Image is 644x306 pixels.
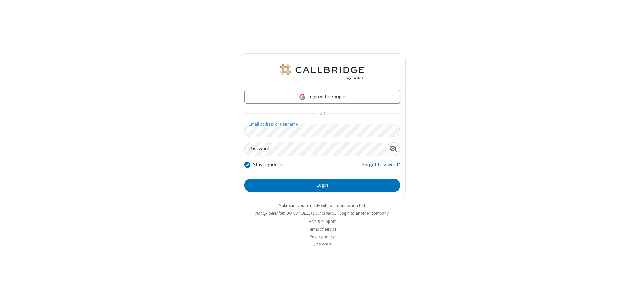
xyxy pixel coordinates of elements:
input: Email address or username [244,124,400,137]
li: Not QA Selenium DO NOT DELETE OR CHANGE? [239,210,406,216]
a: Help & support [309,218,336,224]
li: v2.6.349.0 [239,241,406,248]
a: Login with Google [244,90,400,103]
a: Privacy policy [310,234,335,240]
label: Stay signed in [253,161,282,169]
a: Terms of service [308,226,336,232]
button: Login [244,179,400,192]
span: OR [317,109,327,118]
img: google-icon.png [299,93,306,101]
img: QA Selenium DO NOT DELETE OR CHANGE [278,64,366,80]
a: Make sure you're ready with our connection test [279,203,365,208]
input: Password [245,142,387,156]
button: Login to another company [339,210,389,216]
div: Show password [387,142,400,155]
a: Forgot Password? [362,161,400,174]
